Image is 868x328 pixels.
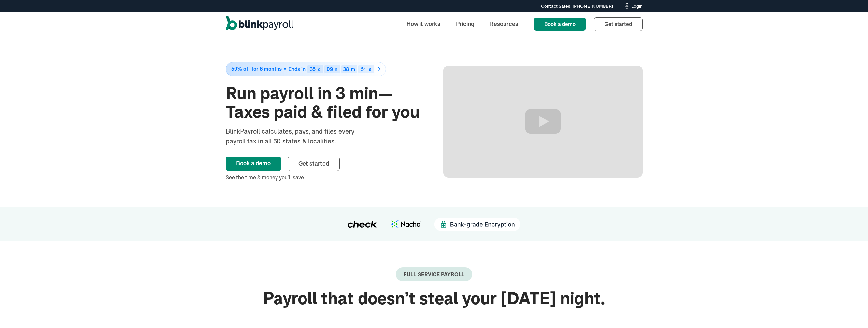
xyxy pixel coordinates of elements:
[226,127,372,146] div: BlinkPayroll calculates, pays, and files every payroll tax in all 50 states & localities.
[544,21,576,27] span: Book a demo
[226,157,281,171] a: Book a demo
[298,160,329,167] span: Get started
[288,157,340,171] a: Get started
[335,67,337,72] div: h
[534,18,586,31] a: Book a demo
[327,66,333,72] span: 09
[485,17,523,31] a: Resources
[541,3,613,10] div: Contact Sales: [PHONE_NUMBER]
[605,21,632,27] span: Get started
[226,289,643,308] h2: Payroll that doesn’t steal your [DATE] night.
[318,67,320,72] div: d
[310,66,316,72] span: 35
[226,84,425,121] h1: Run payroll in 3 min—Taxes paid & filed for you
[343,66,349,72] span: 38
[443,66,643,178] iframe: Run Payroll in 3 min with BlinkPayroll
[401,17,446,31] a: How it works
[631,4,643,8] div: Login
[369,67,371,72] div: s
[226,16,293,33] a: home
[361,66,366,72] span: 51
[288,66,306,72] span: Ends in
[226,173,425,181] div: See the time & money you’ll save
[594,17,643,31] a: Get started
[404,271,464,277] div: Full-Service payroll
[226,62,425,76] a: 50% off for 6 monthsEnds in35d09h38m51s
[451,17,479,31] a: Pricing
[623,3,643,10] a: Login
[351,67,355,72] div: m
[231,66,282,72] span: 50% off for 6 months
